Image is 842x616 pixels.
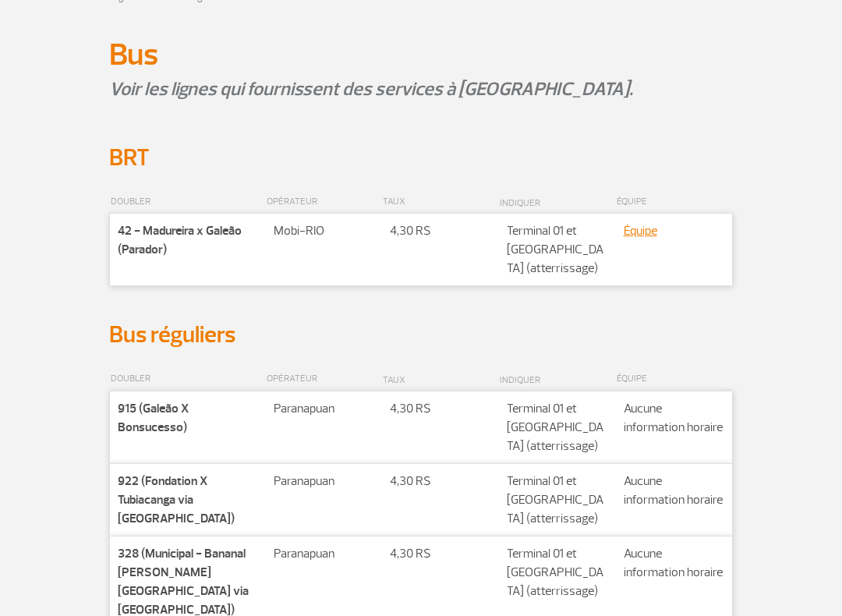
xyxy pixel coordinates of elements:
[390,473,431,489] font: 4,30 R$
[118,473,235,526] font: 922 (Fondation X Tubiacanga via [GEOGRAPHIC_DATA])
[274,223,324,239] font: Mobi-RIO
[500,374,540,386] font: INDIQUER
[507,401,603,454] font: Terminal 01 et [GEOGRAPHIC_DATA] (atterrissage)
[111,373,150,384] font: DOUBLER
[624,473,723,508] font: Aucune information horaire
[118,401,189,435] font: 915 (Galeão X Bonsucesso)
[617,196,647,207] font: ÉQUIPE
[500,196,540,208] font: INDIQUER
[507,473,603,526] font: Terminal 01 et [GEOGRAPHIC_DATA] (atterrissage)
[390,223,431,239] font: 4,30 R$
[109,77,633,101] font: Voir les lignes qui fournissent des services à [GEOGRAPHIC_DATA].
[383,196,405,207] font: TAUX
[624,223,657,239] a: Équipe
[267,196,317,207] font: OPÉRATEUR
[118,223,242,257] font: 42 - Madureira x Galeão (Parador)
[507,546,603,599] font: Terminal 01 et [GEOGRAPHIC_DATA] (atterrissage)
[383,374,405,386] font: TAUX
[109,35,158,74] font: Bus
[390,401,431,416] font: 4,30 R$
[624,401,723,435] font: Aucune information horaire
[274,473,334,489] font: Paranapuan
[111,196,150,207] font: DOUBLER
[507,223,603,276] font: Terminal 01 et [GEOGRAPHIC_DATA] (atterrissage)
[274,546,334,561] font: Paranapuan
[274,401,334,416] font: Paranapuan
[267,373,317,384] font: OPÉRATEUR
[617,373,647,384] font: ÉQUIPE
[109,320,235,349] font: Bus réguliers
[109,143,150,172] font: BRT
[390,546,431,561] font: 4,30 R$
[624,546,723,580] font: Aucune information horaire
